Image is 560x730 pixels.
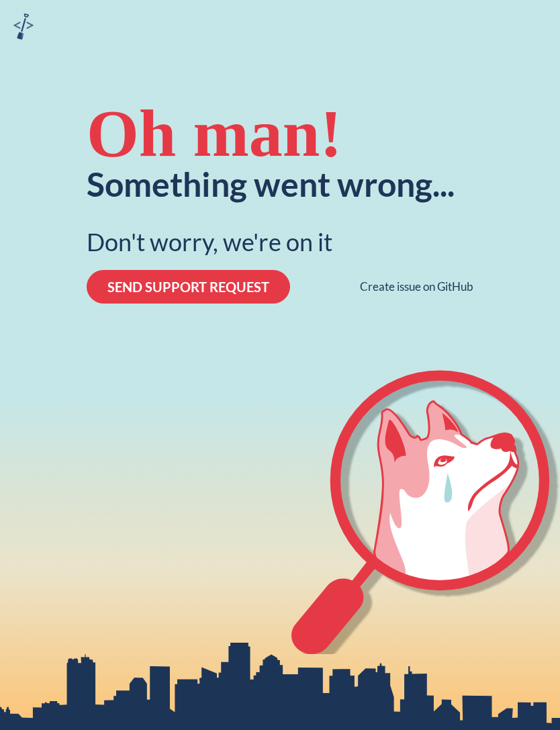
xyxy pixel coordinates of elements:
div: Something went wrong... [87,167,455,201]
img: sandbox logo [13,13,34,40]
a: sandbox logo [13,13,34,44]
button: SEND SUPPORT REQUEST [87,270,290,304]
div: Oh man! [87,100,342,167]
a: Create issue on GitHub [360,280,473,293]
div: Don't worry, we're on it [87,228,332,257]
svg: crying-husky-2 [291,363,560,655]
